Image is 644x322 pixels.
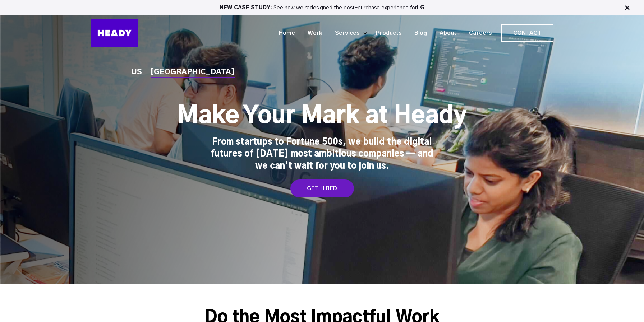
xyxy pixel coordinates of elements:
[417,5,424,10] a: LG
[460,27,496,40] a: Careers
[151,69,235,76] a: [GEOGRAPHIC_DATA]
[431,27,460,40] a: About
[177,102,467,131] h1: Make Your Mark at Heady
[367,27,405,40] a: Products
[326,27,363,40] a: Services
[299,27,326,40] a: Work
[502,25,553,41] a: Contact
[405,27,431,40] a: Blog
[270,27,299,40] a: Home
[91,19,138,47] img: Heady_Logo_Web-01 (1)
[290,179,354,197] a: GET HIRED
[220,5,273,10] strong: NEW CASE STUDY:
[145,24,553,42] div: Navigation Menu
[132,69,142,76] a: US
[624,4,631,11] img: Close Bar
[3,5,641,10] p: See how we redesigned the post-purchase experience for
[211,136,433,173] div: From startups to Fortune 500s, we build the digital futures of [DATE] most ambitious companies — ...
